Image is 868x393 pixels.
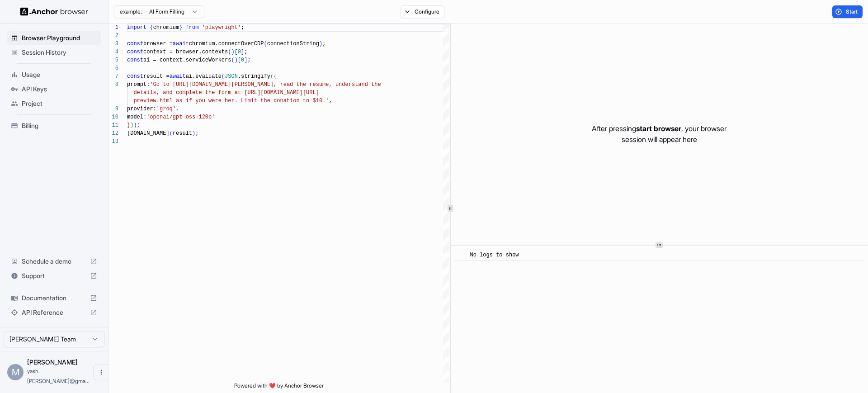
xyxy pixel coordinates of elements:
span: ( [170,130,173,137]
span: No logs to show [470,252,519,258]
span: [ [238,57,241,63]
span: await [173,41,189,47]
span: preview.html as if you were her. Limit the donatio [133,98,296,104]
div: 5 [108,56,118,64]
span: [DOMAIN_NAME] [127,130,170,137]
div: Support [7,269,101,283]
span: API Keys [22,85,97,94]
span: ) [231,49,234,55]
span: connectionString [267,41,319,47]
div: 10 [108,113,118,121]
span: ( [270,73,274,80]
div: Documentation [7,291,101,305]
span: ) [130,122,133,128]
div: 3 [108,40,118,48]
span: 0 [238,49,241,55]
span: Browser Playground [22,33,97,43]
span: await [170,73,186,80]
span: Billing [22,121,97,130]
span: n to $10.' [296,98,329,104]
span: ( [222,73,225,80]
div: Project [7,96,101,111]
span: [DOMAIN_NAME][URL] [260,90,319,96]
span: context = browser.contexts [143,49,228,55]
span: chromium.connectOverCDP [189,41,264,47]
span: Start [846,8,859,15]
span: ) [133,122,137,128]
span: ai = context.serviceWorkers [143,57,231,63]
span: result = [143,73,170,80]
span: ] [244,57,247,63]
div: M [7,364,24,380]
span: browser = [143,41,173,47]
div: API Reference [7,305,101,320]
span: ​ [459,251,463,260]
div: 2 [108,32,118,40]
div: 9 [108,105,118,113]
span: ] [241,49,244,55]
div: Billing [7,118,101,133]
span: Schedule a demo [22,257,86,266]
div: 11 [108,121,118,129]
button: Start [832,5,863,18]
span: .stringify [238,73,270,80]
span: ( [228,49,231,55]
div: 6 [108,64,118,72]
span: Mydam Yashwanth [27,358,78,366]
span: example: [120,8,142,15]
p: After pressing , your browser session will appear here [592,123,726,145]
div: Usage [7,67,101,82]
span: const [127,41,143,47]
span: 'Go to [URL][DOMAIN_NAME][PERSON_NAME], re [150,81,286,88]
span: chromium [153,24,179,31]
span: 'playwright' [202,24,241,31]
span: yash.mydam@gmail.com [27,368,90,384]
span: Support [22,271,86,280]
div: 12 [108,129,118,137]
span: API Reference [22,308,86,317]
span: JSON [225,73,238,80]
span: Session History [22,48,97,57]
span: ; [195,130,198,137]
span: const [127,49,143,55]
div: 13 [108,137,118,146]
span: ( [264,41,267,47]
span: start browser [636,124,681,133]
div: 4 [108,48,118,56]
div: API Keys [7,82,101,96]
span: { [274,73,277,80]
span: } [179,24,182,31]
span: ; [322,41,325,47]
span: ( [231,57,234,63]
span: const [127,57,143,63]
button: Configure [401,5,444,18]
span: Project [22,99,97,108]
span: Usage [22,70,97,79]
span: model: [127,114,146,120]
span: 0 [241,57,244,63]
div: Schedule a demo [7,254,101,269]
span: ) [235,57,238,63]
div: 1 [108,24,118,32]
span: result [173,130,192,137]
span: ; [247,57,250,63]
span: from [186,24,199,31]
span: details, and complete the form at [URL] [133,90,260,96]
img: Anchor Logo [20,7,88,16]
div: Session History [7,45,101,60]
button: Open menu [93,364,109,380]
span: ; [241,24,244,31]
span: prompt: [127,81,150,88]
span: ) [192,130,195,137]
span: [ [235,49,238,55]
span: { [150,24,153,31]
span: Documentation [22,294,86,303]
span: ; [137,122,140,128]
span: ) [319,41,322,47]
span: ; [244,49,247,55]
div: 8 [108,80,118,89]
span: ad the resume, understand the [287,81,381,88]
span: , [329,98,332,104]
span: 'groq' [156,106,176,112]
span: import [127,24,146,31]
